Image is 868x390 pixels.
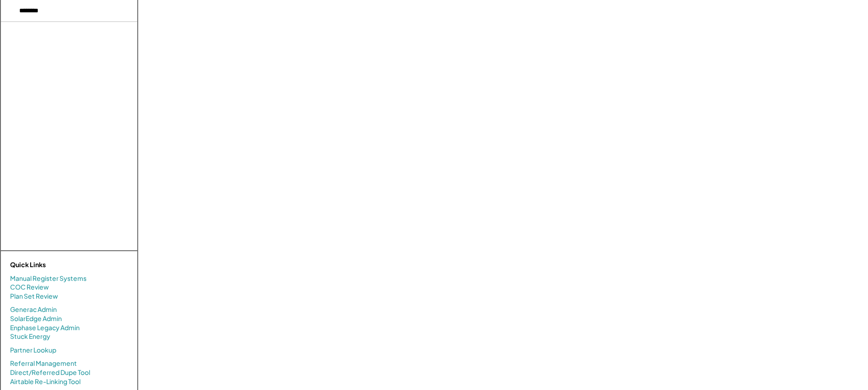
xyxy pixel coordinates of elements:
a: Referral Management [10,359,77,368]
a: SolarEdge Admin [10,314,62,323]
a: COC Review [10,283,49,292]
a: Direct/Referred Dupe Tool [10,368,90,377]
a: Enphase Legacy Admin [10,323,80,332]
a: Airtable Re-Linking Tool [10,377,81,386]
a: Manual Register Systems [10,274,86,283]
a: Stuck Energy [10,332,50,341]
a: Generac Admin [10,305,57,314]
a: Partner Lookup [10,346,56,355]
div: Quick Links [10,260,102,269]
a: Plan Set Review [10,292,58,301]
